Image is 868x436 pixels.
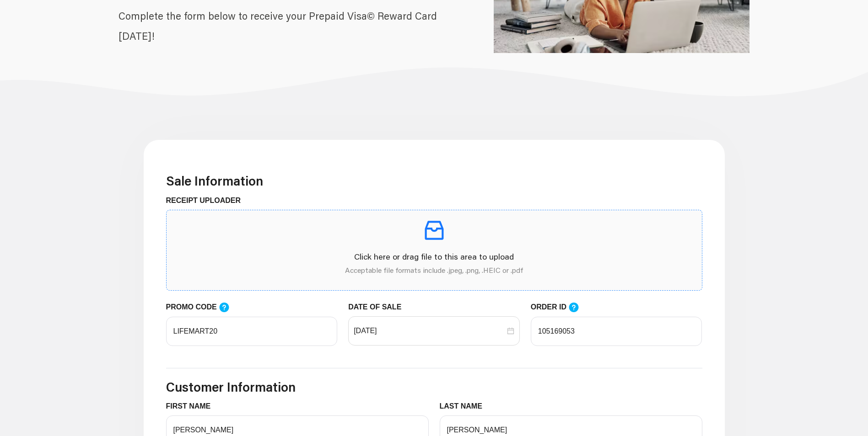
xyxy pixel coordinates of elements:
[166,173,702,189] h3: Sale Information
[166,401,218,412] label: FIRST NAME
[166,195,248,206] label: RECEIPT UPLOADER
[440,401,490,412] label: LAST NAME
[174,265,695,276] p: Acceptable file formats include .jpeg, .png, .HEIC or .pdf
[119,6,456,46] p: Complete the form below to receive your Prepaid Visa© Reward Card [DATE]!
[354,325,505,336] input: DATE OF SALE
[167,210,702,290] span: inboxClick here or drag file to this area to uploadAcceptable file formats include .jpeg, .png, ....
[421,218,447,243] span: inbox
[348,302,408,313] label: DATE OF SALE
[174,250,695,263] p: Click here or drag file to this area to upload
[531,302,588,313] label: ORDER ID
[166,302,238,313] label: PROMO CODE
[166,379,702,395] h3: Customer Information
